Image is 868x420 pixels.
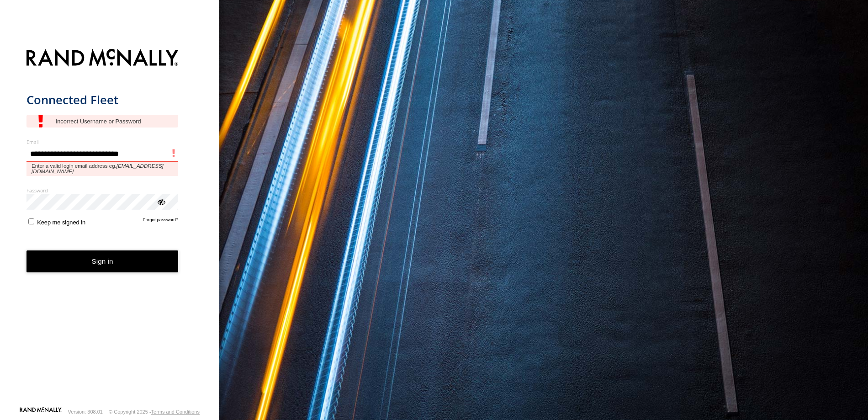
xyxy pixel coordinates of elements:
div: Version: 308.01 [68,409,103,415]
label: Password [26,187,179,194]
label: Email [26,138,179,145]
input: Keep me signed in [28,218,34,224]
a: Visit our Website [20,407,62,416]
div: ViewPassword [156,197,165,206]
span: Enter a valid login email address eg. [26,162,179,176]
span: Keep me signed in [37,219,85,226]
a: Terms and Conditions [151,409,200,415]
button: Sign in [26,250,179,273]
div: © Copyright 2025 - [109,409,200,415]
em: [EMAIL_ADDRESS][DOMAIN_NAME] [32,163,164,174]
h1: Connected Fleet [26,92,179,107]
img: Rand McNally [26,47,179,70]
a: Forgot password? [143,217,179,226]
form: main [26,43,193,406]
